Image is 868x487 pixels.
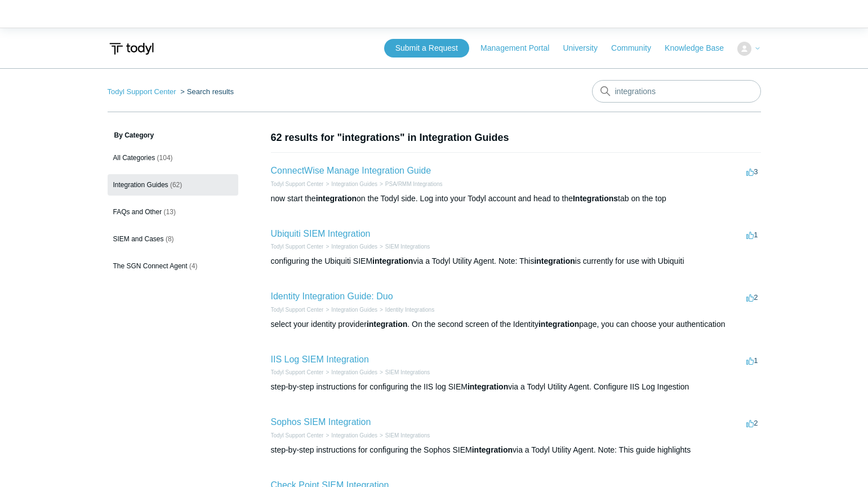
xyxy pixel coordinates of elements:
a: Management Portal [480,42,560,54]
a: The SGN Connect Agent (4) [108,255,238,277]
img: Todyl Support Center Help Center home page [108,38,155,59]
a: Integration Guides [331,181,377,187]
a: Identity Integrations [385,307,434,313]
em: integration [468,382,508,391]
span: FAQs and Other [113,208,162,216]
a: Knowledge Base [665,42,735,54]
a: Sophos SIEM Integration [271,417,371,427]
a: Todyl Support Center [271,432,324,439]
div: now start the on the Todyl side. Log into your Todyl account and head to the tab on the top [271,193,761,205]
li: Todyl Support Center [271,242,324,251]
li: Integration Guides [323,368,377,377]
a: Submit a Request [384,39,469,57]
h1: 62 results for "integrations" in Integration Guides [271,130,761,145]
a: Integration Guides [331,369,377,375]
a: Ubiquiti SIEM Integration [271,229,371,238]
em: integration [472,445,513,454]
span: (4) [189,262,198,270]
li: Todyl Support Center [271,306,324,314]
a: FAQs and Other (13) [108,201,238,223]
li: SIEM Integrations [377,431,430,440]
a: Todyl Support Center [108,87,176,96]
a: Todyl Support Center [271,307,324,313]
div: configuring the Ubiquiti SIEM via a Todyl Utility Agent. Note: This is currently for use with Ubi... [271,255,761,267]
li: Integration Guides [323,242,377,251]
span: 1 [746,231,758,239]
a: Todyl Support Center [271,243,324,250]
a: Todyl Support Center [271,181,324,187]
a: Integration Guides [331,307,377,313]
span: (13) [164,208,176,216]
a: SIEM Integrations [385,243,430,250]
a: Community [611,42,662,54]
li: Todyl Support Center [271,431,324,440]
h3: By Category [108,130,238,140]
a: Integration Guides [331,243,377,250]
a: Identity Integration Guide: Duo [271,291,393,301]
li: SIEM Integrations [377,242,430,251]
a: PSA/RMM Integrations [385,181,443,187]
a: SIEM Integrations [385,369,430,375]
li: Integration Guides [323,431,377,440]
span: SIEM and Cases [113,235,164,243]
em: integration [372,256,413,265]
div: step-by-step instructions for configuring the IIS log SIEM via a Todyl Utility Agent. Configure I... [271,381,761,393]
em: Integrations [573,194,618,203]
a: SIEM and Cases (8) [108,228,238,250]
li: PSA/RMM Integrations [377,180,443,188]
span: (8) [166,235,174,243]
li: Todyl Support Center [271,180,324,188]
span: The SGN Connect Agent [113,262,188,270]
em: integration [316,194,357,203]
span: All Categories [113,154,155,162]
li: Todyl Support Center [271,368,324,377]
a: University [563,42,608,54]
li: Search results [178,87,234,96]
em: integration [538,320,579,329]
li: SIEM Integrations [377,368,430,377]
li: Identity Integrations [377,306,434,314]
div: step-by-step instructions for configuring the Sophos SIEM via a Todyl Utility Agent. Note: This g... [271,444,761,456]
a: Todyl Support Center [271,369,324,375]
span: 2 [746,419,758,427]
div: select your identity provider . On the second screen of the Identity page, you can choose your au... [271,318,761,330]
li: Integration Guides [323,306,377,314]
li: Integration Guides [323,180,377,188]
a: Integration Guides [331,432,377,439]
span: 3 [746,167,758,176]
a: IIS Log SIEM Integration [271,355,369,364]
span: 2 [746,293,758,302]
a: SIEM Integrations [385,432,430,439]
a: ConnectWise Manage Integration Guide [271,166,431,175]
input: Search [592,80,761,103]
span: Integration Guides [113,181,168,189]
a: Integration Guides (62) [108,174,238,196]
span: 1 [746,356,758,365]
span: (62) [170,181,182,189]
em: integration [534,256,575,265]
a: All Categories (104) [108,147,238,169]
em: integration [367,320,407,329]
li: Todyl Support Center [108,87,179,96]
span: (104) [157,154,173,162]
